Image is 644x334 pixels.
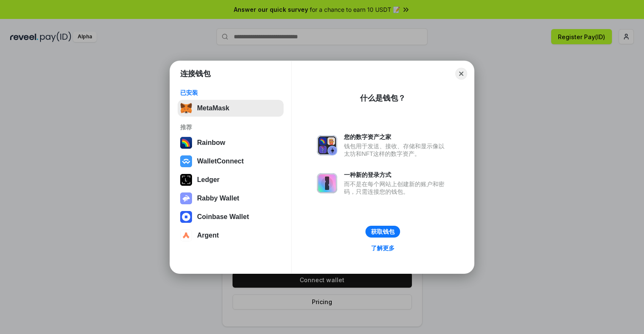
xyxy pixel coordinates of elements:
button: Coinbase Wallet [178,208,284,225]
button: Argent [178,227,284,244]
img: svg+xml,%3Csvg%20width%3D%2228%22%20height%3D%2228%22%20viewBox%3D%220%200%2028%2028%22%20fill%3D... [180,230,192,241]
img: svg+xml,%3Csvg%20fill%3D%22none%22%20height%3D%2233%22%20viewBox%3D%220%200%2035%2033%22%20width%... [180,102,192,114]
img: svg+xml,%3Csvg%20xmlns%3D%22http%3A%2F%2Fwww.w3.org%2F2000%2Fsvg%22%20width%3D%2228%22%20height%3... [180,174,192,186]
img: svg+xml,%3Csvg%20xmlns%3D%22http%3A%2F%2Fwww.w3.org%2F2000%2Fsvg%22%20fill%3D%22none%22%20viewBox... [317,173,337,193]
div: 而不是在每个网站上创建新的账户和密码，只需连接您的钱包。 [344,180,449,195]
button: WalletConnect [178,153,284,170]
img: svg+xml,%3Csvg%20xmlns%3D%22http%3A%2F%2Fwww.w3.org%2F2000%2Fsvg%22%20fill%3D%22none%22%20viewBox... [180,192,192,204]
div: 什么是钱包？ [360,93,406,103]
img: svg+xml,%3Csvg%20xmlns%3D%22http%3A%2F%2Fwww.w3.org%2F2000%2Fsvg%22%20fill%3D%22none%22%20viewBox... [317,135,337,155]
button: 获取钱包 [365,226,400,238]
button: Rainbow [178,134,284,151]
a: 了解更多 [366,243,400,254]
div: 已安装 [180,89,281,96]
div: 一种新的登录方式 [344,171,449,179]
div: 推荐 [180,123,281,131]
div: 获取钱包 [371,228,395,235]
div: Rabby Wallet [197,195,239,202]
div: Coinbase Wallet [197,213,249,221]
button: Ledger [178,171,284,188]
img: svg+xml,%3Csvg%20width%3D%22120%22%20height%3D%22120%22%20viewBox%3D%220%200%20120%20120%22%20fil... [180,137,192,149]
div: 您的数字资产之家 [344,133,449,141]
div: Ledger [197,176,219,184]
div: MetaMask [197,104,229,112]
img: svg+xml,%3Csvg%20width%3D%2228%22%20height%3D%2228%22%20viewBox%3D%220%200%2028%2028%22%20fill%3D... [180,155,192,167]
button: MetaMask [178,100,284,117]
img: svg+xml,%3Csvg%20width%3D%2228%22%20height%3D%2228%22%20viewBox%3D%220%200%2028%2028%22%20fill%3D... [180,211,192,223]
div: Rainbow [197,139,225,147]
h1: 连接钱包 [180,69,211,79]
button: Close [455,68,467,80]
div: 钱包用于发送、接收、存储和显示像以太坊和NFT这样的数字资产。 [344,142,449,158]
button: Rabby Wallet [178,190,284,207]
div: 了解更多 [371,244,395,252]
div: Argent [197,232,219,239]
div: WalletConnect [197,158,244,165]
